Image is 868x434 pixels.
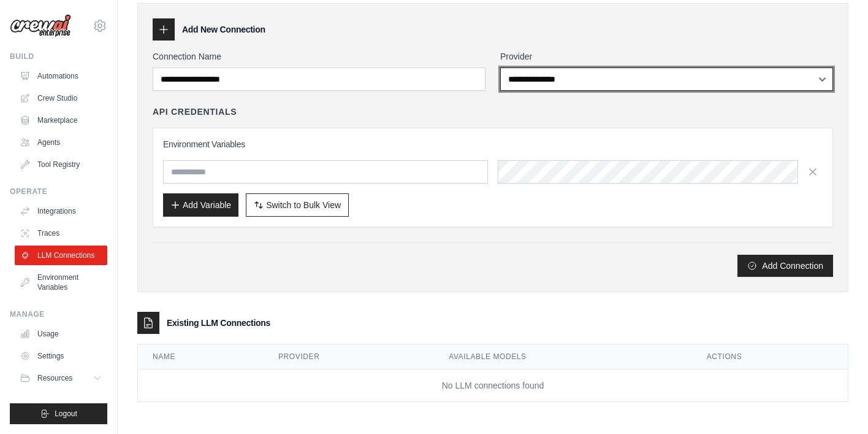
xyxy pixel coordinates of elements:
td: No LLM connections found [138,370,848,402]
h3: Environment Variables [163,138,823,150]
div: Build [10,52,107,61]
a: Settings [15,346,107,366]
label: Connection Name [153,50,485,63]
h3: Add New Connection [182,23,265,36]
a: Marketplace [15,110,107,130]
h4: API Credentials [153,106,237,118]
a: Integrations [15,201,107,221]
th: Available Models [434,344,692,370]
h3: Existing LLM Connections [167,317,270,329]
a: Traces [15,223,107,243]
a: Automations [15,66,107,86]
span: Logout [55,409,77,419]
label: Provider [500,50,833,63]
button: Resources [15,368,107,388]
a: LLM Connections [15,246,107,265]
a: Tool Registry [15,155,107,174]
span: Resources [37,373,72,383]
button: Logout [10,403,107,424]
a: Environment Variables [15,268,107,297]
a: Agents [15,133,107,152]
button: Switch to Bulk View [246,193,349,217]
button: Add Variable [163,193,238,217]
a: Usage [15,324,107,344]
img: Logo [10,14,71,37]
th: Provider [264,344,434,370]
button: Add Connection [737,255,833,277]
span: Switch to Bulk View [266,199,341,211]
div: Operate [10,187,107,196]
a: Crew Studio [15,88,107,108]
th: Name [138,344,264,370]
div: Manage [10,309,107,319]
th: Actions [692,344,848,370]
